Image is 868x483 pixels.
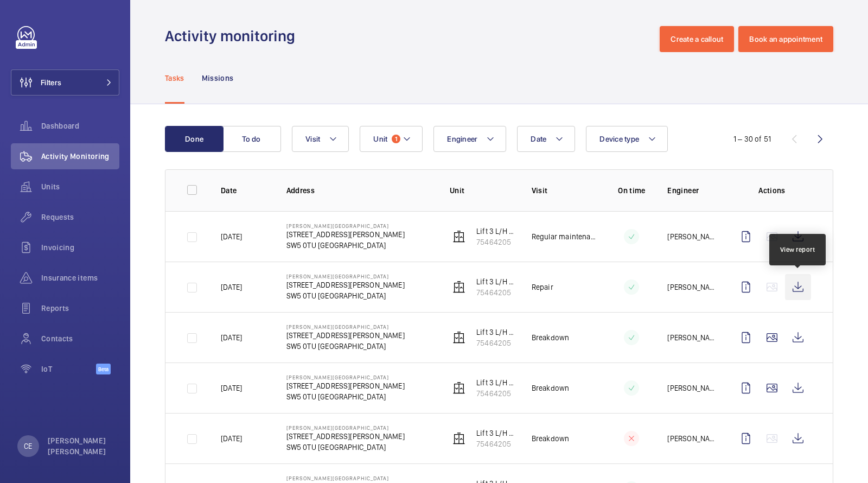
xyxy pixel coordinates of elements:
img: elevator.svg [452,432,465,445]
button: Filters [11,69,119,96]
img: elevator.svg [452,382,465,395]
p: Visit [532,185,596,196]
p: [DATE] [221,383,242,393]
p: [STREET_ADDRESS][PERSON_NAME] [286,330,405,341]
p: Lift 3 L/H 78KJ7579 [476,327,514,338]
p: SW5 0TU [GEOGRAPHIC_DATA] [286,442,405,453]
p: [PERSON_NAME][GEOGRAPHIC_DATA] [286,424,405,431]
span: Activity Monitoring [41,151,119,162]
p: [PERSON_NAME] [667,383,716,393]
span: Visit [305,135,320,143]
button: Book an appointment [738,26,833,52]
span: Requests [41,212,119,223]
img: elevator.svg [452,230,465,243]
button: Create a callout [660,26,734,52]
p: Tasks [165,73,184,84]
p: [PERSON_NAME][GEOGRAPHIC_DATA] [286,223,405,229]
button: Device type [586,126,668,152]
p: 75464205 [476,338,514,348]
p: Breakdown [532,332,570,343]
p: SW5 0TU [GEOGRAPHIC_DATA] [286,290,405,301]
p: [DATE] [221,332,242,343]
p: [PERSON_NAME] [667,332,716,343]
p: Breakdown [532,433,570,444]
p: Lift 3 L/H 78KJ7579 [476,276,514,287]
p: SW5 0TU [GEOGRAPHIC_DATA] [286,240,405,251]
p: [PERSON_NAME] [667,282,716,293]
p: Actions [733,185,811,196]
p: [PERSON_NAME][GEOGRAPHIC_DATA] [286,475,405,481]
span: Invoicing [41,242,119,253]
p: Breakdown [532,383,570,393]
p: Address [286,185,432,196]
p: [PERSON_NAME][GEOGRAPHIC_DATA] [286,323,405,330]
span: Units [41,181,119,192]
p: Repair [532,282,553,293]
span: Engineer [447,135,477,143]
img: elevator.svg [452,281,465,294]
img: elevator.svg [452,331,465,344]
p: [STREET_ADDRESS][PERSON_NAME] [286,380,405,391]
p: SW5 0TU [GEOGRAPHIC_DATA] [286,341,405,352]
p: [STREET_ADDRESS][PERSON_NAME] [286,279,405,290]
p: Lift 3 L/H 78KJ7579 [476,377,514,388]
p: [PERSON_NAME][GEOGRAPHIC_DATA] [286,374,405,380]
span: Beta [96,364,111,374]
span: Dashboard [41,120,119,131]
p: [STREET_ADDRESS][PERSON_NAME] [286,431,405,442]
div: 1 – 30 of 51 [733,134,771,144]
div: View report [780,245,815,255]
button: To do [222,126,281,152]
p: [DATE] [221,282,242,293]
p: 75464205 [476,287,514,298]
p: [PERSON_NAME] [667,433,716,444]
span: Filters [41,77,61,88]
h1: Activity monitoring [165,26,302,46]
p: On time [613,185,650,196]
p: SW5 0TU [GEOGRAPHIC_DATA] [286,391,405,402]
span: Unit [373,135,387,143]
button: Visit [292,126,349,152]
p: Lift 3 L/H 78KJ7579 [476,226,514,237]
span: Reports [41,303,119,314]
button: Date [517,126,575,152]
p: [PERSON_NAME] [PERSON_NAME] [48,435,113,457]
span: Contacts [41,333,119,344]
span: Device type [599,135,639,143]
p: [PERSON_NAME][GEOGRAPHIC_DATA] [286,273,405,279]
p: 75464205 [476,388,514,399]
p: 75464205 [476,237,514,247]
p: Lift 3 L/H 78KJ7579 [476,428,514,438]
p: [DATE] [221,231,242,242]
span: IoT [41,364,96,374]
p: CE [24,441,32,452]
p: Missions [202,73,234,84]
p: Unit [450,185,514,196]
button: Engineer [433,126,506,152]
span: Insurance items [41,272,119,283]
p: [DATE] [221,433,242,444]
span: 1 [392,135,400,143]
p: [PERSON_NAME] [667,231,716,242]
p: [STREET_ADDRESS][PERSON_NAME] [286,229,405,240]
p: 75464205 [476,438,514,449]
button: Unit1 [360,126,423,152]
button: Done [165,126,224,152]
p: Regular maintenance [532,231,596,242]
p: Engineer [667,185,716,196]
span: Date [531,135,546,143]
p: Date [221,185,269,196]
